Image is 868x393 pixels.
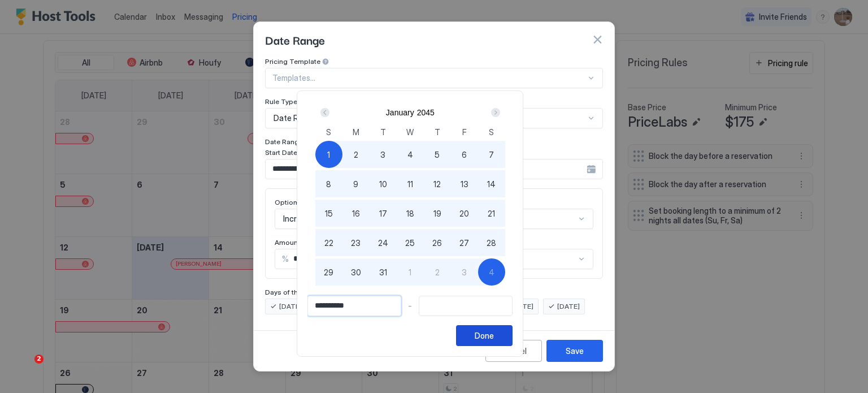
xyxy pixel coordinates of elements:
span: 2 [354,149,358,161]
span: S [326,126,331,138]
span: 29 [324,266,333,278]
button: 5 [424,141,451,168]
button: 12 [424,170,451,197]
button: 10 [370,170,397,197]
button: 20 [451,200,478,227]
button: 13 [451,170,478,197]
button: 15 [315,200,342,227]
button: Done [456,325,513,346]
span: 31 [379,266,387,278]
button: 21 [478,200,505,227]
button: 17 [370,200,397,227]
button: 30 [342,258,370,286]
span: 27 [459,237,469,249]
span: 6 [462,149,467,161]
button: 2 [342,141,370,168]
button: January [386,108,414,117]
span: T [380,126,386,138]
span: 2 [435,266,440,278]
button: 29 [315,258,342,286]
input: Input Field [308,296,401,316]
span: - [408,301,412,311]
button: 1 [397,258,424,286]
span: F [462,126,467,138]
button: 23 [342,229,370,256]
button: 4 [397,141,424,168]
iframe: Intercom live chat [11,355,38,382]
button: 1 [315,141,342,168]
button: 22 [315,229,342,256]
span: 5 [435,149,440,161]
span: 18 [406,208,414,219]
button: Next [487,106,502,119]
span: 3 [380,149,385,161]
button: 6 [451,141,478,168]
span: 7 [489,149,494,161]
span: 11 [407,178,413,190]
span: 28 [487,237,496,249]
span: 3 [462,266,467,278]
span: 15 [325,208,333,219]
span: T [435,126,440,138]
span: 9 [353,178,358,190]
span: 10 [379,178,387,190]
button: 24 [370,229,397,256]
span: 4 [407,149,413,161]
button: 16 [342,200,370,227]
button: 7 [478,141,505,168]
div: Done [475,330,494,342]
span: 1 [327,149,330,161]
span: 23 [351,237,361,249]
button: 18 [397,200,424,227]
button: 9 [342,170,370,197]
span: 8 [326,178,331,190]
span: M [353,126,359,138]
button: 2 [424,258,451,286]
span: 30 [351,266,361,278]
button: 8 [315,170,342,197]
button: 26 [424,229,451,256]
button: 3 [451,258,478,286]
span: W [406,126,414,138]
span: 13 [461,178,468,190]
button: 31 [370,258,397,286]
span: 24 [378,237,388,249]
span: 21 [488,208,495,219]
span: 4 [489,266,494,278]
span: 12 [433,178,441,190]
span: S [489,126,494,138]
button: 3 [370,141,397,168]
button: 2045 [417,108,435,117]
span: 20 [459,208,469,219]
button: 14 [478,170,505,197]
input: Input Field [419,296,512,316]
button: Prev [318,106,333,119]
span: 16 [352,208,360,219]
button: 28 [478,229,505,256]
button: 27 [451,229,478,256]
span: 1 [409,266,411,278]
span: 14 [487,178,496,190]
span: 17 [379,208,387,219]
button: 11 [397,170,424,197]
span: 26 [432,237,442,249]
span: 2 [34,355,44,364]
button: 19 [424,200,451,227]
span: 19 [433,208,441,219]
button: 4 [478,258,505,286]
span: 25 [405,237,415,249]
span: 22 [324,237,333,249]
button: 25 [397,229,424,256]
